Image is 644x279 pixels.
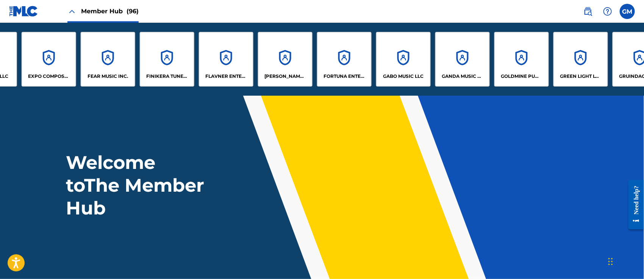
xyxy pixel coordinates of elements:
[258,32,313,87] a: Accounts[PERSON_NAME] MUSIC LLC
[553,32,608,87] a: AccountsGREEN LIGHT LYRICS, LLC
[140,32,194,87] a: AccountsFINIKERA TUNES, LLC
[28,73,70,80] p: EXPO COMPOSITORES LLC
[383,73,424,80] p: GABO MUSIC LLC
[9,6,38,17] img: MLC Logo
[206,73,247,80] p: FLAVNER ENTERTAINMENT LLC
[608,250,613,273] div: Drag
[600,4,615,19] div: Help
[127,8,139,15] span: (96)
[81,32,135,87] a: AccountsFEAR MUSIC INC.
[442,73,483,80] p: GANDA MUSIC PUBLISHING, LLC
[606,243,644,279] iframe: Chat Widget
[265,73,306,80] p: FLORES CASTRO MUSIC LLC
[620,4,635,19] div: User Menu
[580,4,596,19] a: Public Search
[324,73,365,80] p: FORTUNA ENTERTAINMENT, LLC
[501,73,542,80] p: GOLDMINE PUBLISHING LLC
[494,32,549,87] a: AccountsGOLDMINE PUBLISHING LLC
[560,73,602,80] p: GREEN LIGHT LYRICS, LLC
[67,7,77,16] img: Close
[623,174,644,235] iframe: Resource Center
[583,7,592,16] img: search
[88,73,128,80] p: FEAR MUSIC INC.
[66,151,208,219] h1: Welcome to The Member Hub
[603,7,612,16] img: help
[376,32,431,87] a: AccountsGABO MUSIC LLC
[147,73,188,80] p: FINIKERA TUNES, LLC
[22,32,76,87] a: AccountsEXPO COMPOSITORES LLC
[81,7,139,16] span: Member Hub
[199,32,253,87] a: AccountsFLAVNER ENTERTAINMENT LLC
[317,32,372,87] a: AccountsFORTUNA ENTERTAINMENT, LLC
[435,32,490,87] a: AccountsGANDA MUSIC PUBLISHING, LLC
